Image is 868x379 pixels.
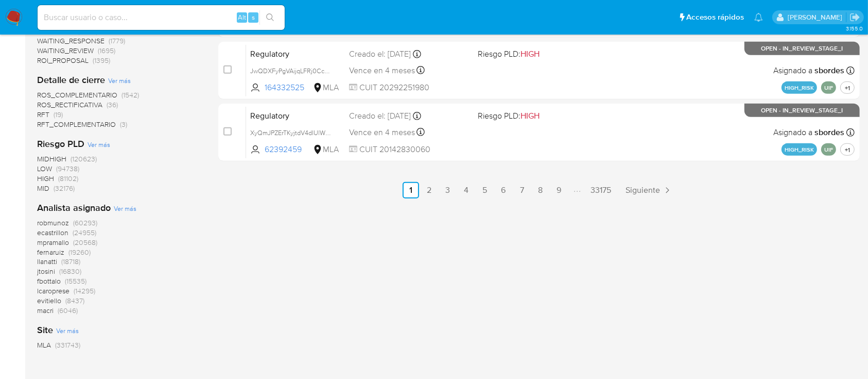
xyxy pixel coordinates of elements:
[238,12,246,22] span: Alt
[252,12,255,22] span: s
[788,12,846,22] p: ezequiel.castrillon@mercadolibre.com
[38,11,285,24] input: Buscar usuario o caso...
[849,12,860,23] a: Salir
[846,24,863,32] span: 3.155.0
[686,12,744,23] span: Accesos rápidos
[754,13,763,22] a: Notificaciones
[259,10,281,25] button: search-icon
